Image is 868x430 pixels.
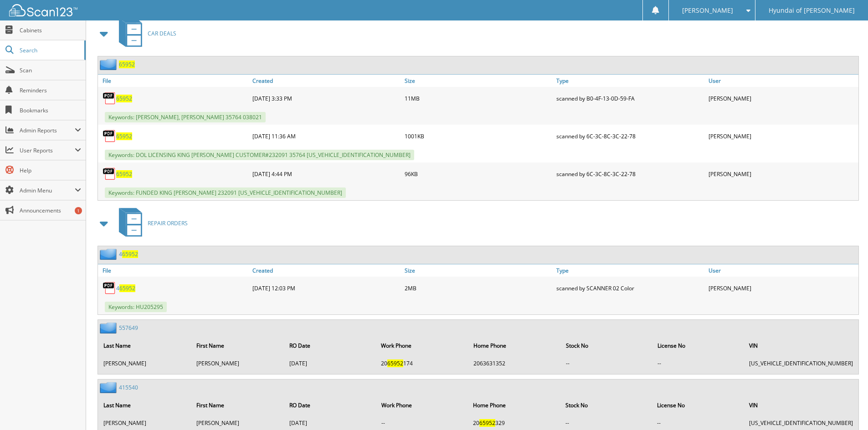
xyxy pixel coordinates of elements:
a: Size [402,264,555,277]
div: [PERSON_NAME] [706,279,858,297]
a: Created [250,75,402,87]
a: User [706,264,858,277]
span: REPAIR ORDERS [148,219,188,227]
th: Home Phone [469,336,560,355]
a: 65952 [116,95,132,102]
div: scanned by B0-4F-13-0D-59-FA [554,89,706,107]
th: Work Phone [376,336,468,355]
span: Hyundai of [PERSON_NAME] [769,8,855,13]
td: [US_VEHICLE_IDENTIFICATION_NUMBER] [745,356,858,371]
img: PDF.png [103,91,116,105]
a: Size [402,75,555,87]
span: Search [20,46,80,54]
th: First Name [192,396,284,415]
div: [PERSON_NAME] [706,127,858,145]
th: License No [652,396,744,415]
a: Type [554,75,706,87]
div: scanned by 6C-3C-8C-3C-22-78 [554,127,706,145]
div: scanned by 6C-3C-8C-3C-22-78 [554,165,706,183]
span: CAR DEALS [148,30,176,37]
span: Scan [20,66,81,74]
th: VIN [745,396,858,415]
a: 65952 [116,132,132,140]
div: 1001KB [402,127,555,145]
img: folder2.png [100,382,119,393]
a: CAR DEALS [113,15,176,51]
th: Work Phone [377,396,467,415]
img: PDF.png [103,167,116,181]
span: Keywords: FUNDED KING [PERSON_NAME] 232091 [US_VEHICLE_IDENTIFICATION_NUMBER] [105,187,346,198]
td: 20 174 [376,356,468,371]
div: 2MB [402,279,555,297]
a: 65952 [116,170,132,178]
img: PDF.png [103,281,116,295]
div: [PERSON_NAME] [706,89,858,107]
div: [DATE] 4:44 PM [250,165,402,183]
td: -- [561,356,652,371]
span: Reminders [20,86,81,94]
div: 96KB [402,165,555,183]
span: [PERSON_NAME] [682,8,733,13]
th: Stock No [561,396,652,415]
div: [DATE] 3:33 PM [250,89,402,107]
a: User [706,75,858,87]
span: 65952 [122,250,138,258]
th: RO Date [285,336,375,355]
td: 2063631352 [469,356,560,371]
div: 1 [75,207,82,214]
th: Last Name [99,336,191,355]
img: folder2.png [100,248,119,260]
a: REPAIR ORDERS [113,205,188,241]
div: scanned by SCANNER 02 Color [554,279,706,297]
th: VIN [745,336,858,355]
a: File [98,75,250,87]
span: Cabinets [20,26,81,34]
a: Type [554,264,706,277]
a: 557649 [119,324,138,332]
span: Keywords: HU205295 [105,302,167,312]
a: 415540 [119,384,138,391]
span: 65952 [479,419,495,427]
span: Announcements [20,207,81,214]
div: [DATE] 11:36 AM [250,127,402,145]
img: scan123-logo-white.svg [9,4,77,16]
span: User Reports [20,147,75,154]
th: First Name [192,336,284,355]
span: Help [20,167,81,174]
th: Stock No [561,336,652,355]
td: -- [653,356,744,371]
span: Admin Reports [20,126,75,134]
th: License No [653,336,744,355]
div: [PERSON_NAME] [706,165,858,183]
div: [DATE] 12:03 PM [250,279,402,297]
span: 65952 [387,359,403,367]
th: Last Name [99,396,191,415]
td: [PERSON_NAME] [99,356,191,371]
th: RO Date [285,396,376,415]
img: folder2.png [100,322,119,334]
img: PDF.png [103,129,116,143]
span: Keywords: [PERSON_NAME], [PERSON_NAME] 35764 038021 [105,112,266,122]
a: 65952 [119,61,135,68]
span: 65952 [119,284,135,292]
img: folder2.png [100,59,119,70]
span: Admin Menu [20,187,75,194]
a: Created [250,264,402,277]
span: Bookmarks [20,106,81,114]
a: File [98,264,250,277]
a: 465952 [119,250,138,258]
div: 11MB [402,89,555,107]
a: 465952 [116,284,135,292]
td: [PERSON_NAME] [192,356,284,371]
span: Keywords: DOL LICENSING KING [PERSON_NAME] CUSTOMER#232091 35764 [US_VEHICLE_IDENTIFICATION_NUMBER] [105,150,414,160]
th: Home Phone [468,396,560,415]
td: [DATE] [285,356,375,371]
